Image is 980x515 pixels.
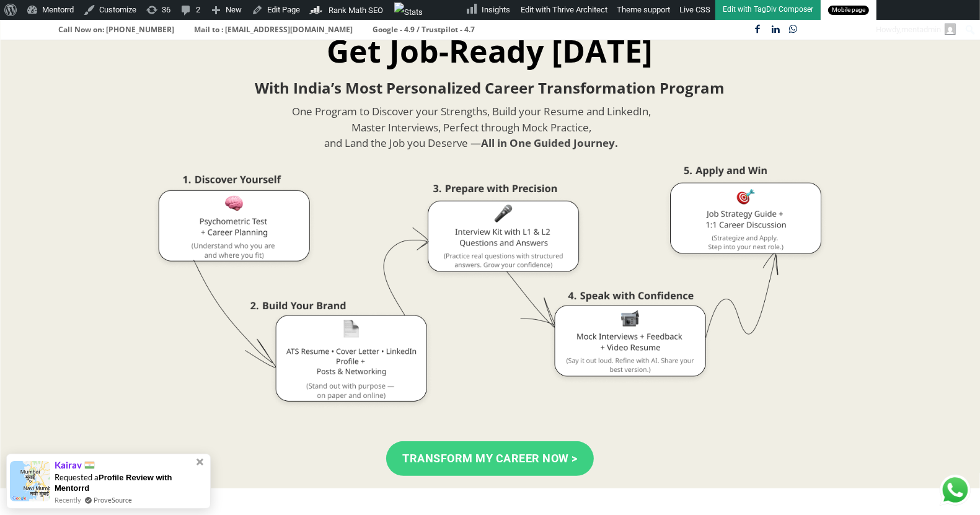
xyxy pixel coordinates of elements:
p: One Program to Discover your Strengths, Build your Resume and LinkedIn, Master Interviews, Perfec... [59,103,885,151]
a: ProveSource [94,495,132,505]
a: Howdy, [872,20,961,40]
span: Profile Review with Mentorrd [55,473,172,493]
p: Mail to : [EMAIL_ADDRESS][DOMAIN_NAME] [195,21,353,38]
img: provesource social proof notification image [10,461,50,501]
h3: With India’s Most Personalized Career Transformation Program [255,81,725,95]
span: Kairav [55,460,95,471]
span: mentadmin [901,25,941,34]
a: Linkedin [767,21,785,39]
span: Recently [55,495,81,505]
p: Call Now on: [PHONE_NUMBER] [59,21,175,38]
img: provesource country flag image [84,461,95,469]
a: Whatsapp [784,21,802,39]
strong: All in One Guided Journey. [482,136,619,150]
span: Requested a [55,472,172,493]
span: Insights [482,5,510,14]
a: Facebook [749,21,767,39]
span: Rank Math SEO [329,6,383,15]
div: Chat with Us [940,475,971,506]
a: Transform My Career Now > [386,441,594,476]
img: Views over 48 hours. Click for more Jetpack Stats. [394,2,423,22]
p: Google - 4.9 / Trustpilot - 4.7 [373,21,475,38]
h3: Get Job-Ready [DATE] [327,35,653,66]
